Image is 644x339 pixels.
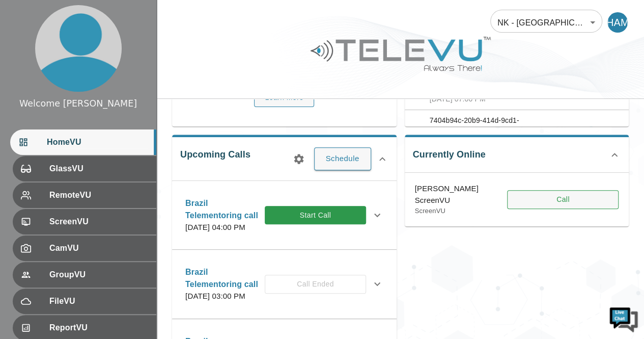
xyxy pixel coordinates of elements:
div: RemoteVU [13,182,156,208]
p: [PERSON_NAME] ScreenVU [415,183,508,206]
button: Start Call [265,206,366,225]
span: GroupVU [49,269,148,281]
span: CamVU [49,242,148,254]
span: RemoteVU [49,189,148,201]
p: Brazil Telementoring call [185,266,265,291]
div: ScreenVU [13,209,156,234]
p: Brazil Telementoring call [185,197,265,222]
div: FileVU [13,289,156,314]
div: Brazil Telementoring call[DATE] 03:00 PMCall Ended [177,260,391,308]
div: Chat with us now [53,54,171,67]
div: GlassVU [13,156,156,181]
span: GlassVU [49,163,148,175]
img: d_736959983_company_1615157101543_736959983 [17,47,43,73]
div: Welcome [PERSON_NAME] [19,97,137,110]
button: Call [507,190,619,209]
div: Minimize live chat window [167,5,191,30]
div: HAM [607,12,628,33]
span: We're online! [59,103,141,206]
span: HomeVU [47,136,148,148]
span: ScreenVU [49,216,148,228]
p: ScreenVU [415,206,508,216]
textarea: Type your message and hit 'Enter' [5,228,194,264]
img: Logo [309,33,492,75]
p: [DATE] 03:00 PM [185,291,265,302]
div: NK - [GEOGRAPHIC_DATA] [490,8,602,37]
p: 7404b94c-20b9-414d-9cd1-190e6e79a6cd.mp4 [430,115,577,137]
button: Schedule [314,147,371,170]
img: Chat Widget [608,303,639,334]
p: [DATE] 04:00 PM [185,222,265,233]
div: HomeVU [10,129,156,155]
div: GroupVU [13,262,156,288]
span: ReportVU [49,322,148,334]
span: FileVU [49,295,148,307]
img: profile.png [35,5,122,92]
div: CamVU [13,236,156,261]
p: [DATE] 07:00 PM [430,94,577,105]
div: Brazil Telementoring call[DATE] 04:00 PMStart Call [177,191,391,240]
